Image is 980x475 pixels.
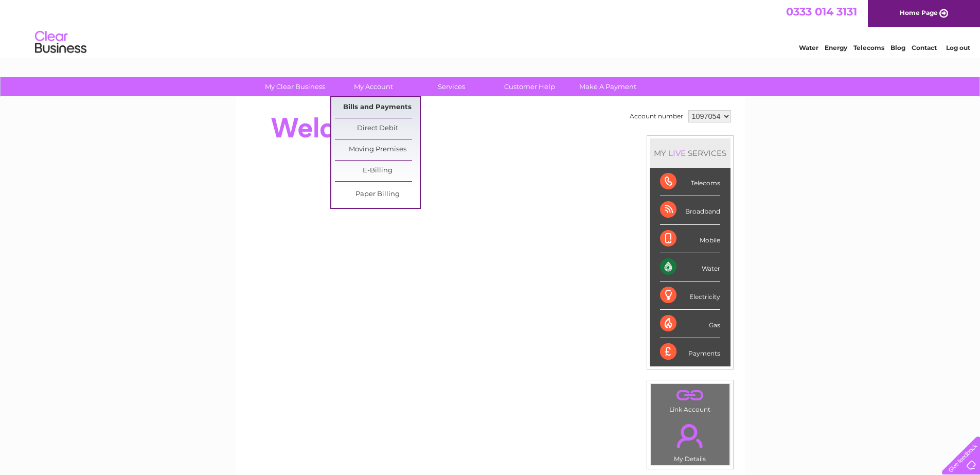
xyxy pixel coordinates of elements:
[34,27,87,58] img: logo.png
[660,253,720,282] div: Water
[786,5,857,18] a: 0333 014 3131
[409,77,494,96] a: Services
[653,418,727,454] a: .
[853,44,884,51] a: Telecoms
[660,310,720,338] div: Gas
[247,6,734,50] div: Clear Business is a trading name of Verastar Limited (registered in [GEOGRAPHIC_DATA] No. 3667643...
[660,225,720,253] div: Mobile
[487,77,572,96] a: Customer Help
[253,77,337,96] a: My Clear Business
[946,44,970,51] a: Log out
[335,118,420,139] a: Direct Debit
[335,161,420,181] a: E-Billing
[890,44,905,51] a: Blog
[660,282,720,310] div: Electricity
[650,138,730,168] div: MY SERVICES
[565,77,650,96] a: Make A Payment
[660,196,720,224] div: Broadband
[825,44,847,51] a: Energy
[627,108,686,125] td: Account number
[666,148,688,158] div: LIVE
[799,44,818,51] a: Water
[660,168,720,196] div: Telecoms
[335,97,420,118] a: Bills and Payments
[335,139,420,160] a: Moving Premises
[912,44,937,51] a: Contact
[650,383,730,416] td: Link Account
[653,386,727,404] a: .
[660,338,720,366] div: Payments
[650,415,730,466] td: My Details
[335,184,420,205] a: Paper Billing
[331,77,416,96] a: My Account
